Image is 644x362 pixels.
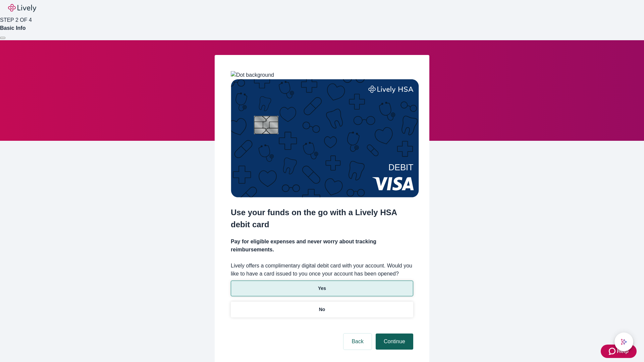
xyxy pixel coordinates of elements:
img: Dot background [231,71,274,79]
button: Zendesk support iconHelp [601,345,637,358]
button: Continue [376,334,413,350]
label: Lively offers a complimentary digital debit card with your account. Would you like to have a card... [231,262,413,278]
span: Help [617,347,629,355]
img: Debit card [231,79,419,197]
button: No [231,302,413,317]
h2: Use your funds on the go with a Lively HSA debit card [231,206,413,231]
button: chat [614,333,633,351]
p: Yes [318,285,326,292]
p: No [319,306,325,313]
button: Back [343,334,372,350]
h4: Pay for eligible expenses and never worry about tracking reimbursements. [231,238,413,254]
img: Lively [8,4,36,12]
button: Yes [231,281,413,296]
svg: Zendesk support icon [609,347,617,355]
svg: Lively AI Assistant [621,339,627,345]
